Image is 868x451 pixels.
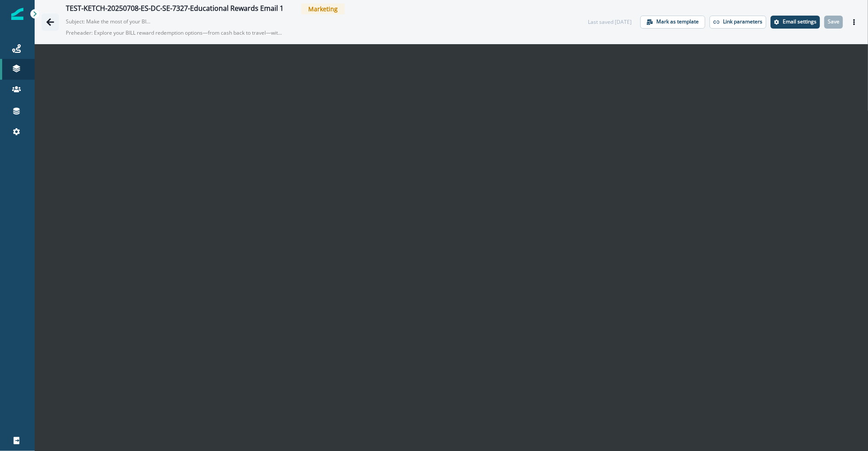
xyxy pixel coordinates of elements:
[828,19,839,25] p: Save
[66,14,152,26] p: Subject: Make the most of your BILL rewards 💡💰
[588,18,632,26] div: Last saved [DATE]
[710,16,766,29] button: Link parameters
[824,16,843,29] button: Save
[847,16,861,29] button: Actions
[783,19,816,25] p: Email settings
[66,26,282,40] p: Preheader: Explore your BILL reward redemption options—from cash back to travel—with tips on how ...
[723,19,762,25] p: Link parameters
[66,4,284,14] div: TEST-KETCH-20250708-ES-DC-SE-7327-Educational Rewards Email 1
[640,16,705,29] button: Mark as template
[771,16,820,29] button: Settings
[11,8,23,20] img: Inflection
[656,19,699,25] p: Mark as template
[301,3,345,14] span: Marketing
[42,13,59,31] button: Go back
